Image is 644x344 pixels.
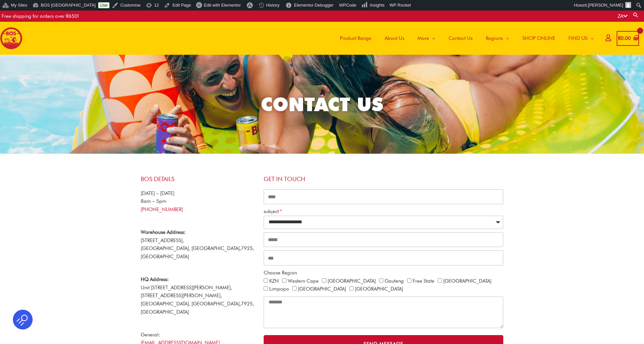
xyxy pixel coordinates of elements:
[264,269,297,277] label: Choose Region
[141,293,222,298] span: [STREET_ADDRESS][PERSON_NAME],
[328,22,600,55] nav: Site Navigation
[333,22,378,55] a: Product Range
[413,278,434,284] label: Free State
[141,245,241,251] span: [GEOGRAPHIC_DATA], [GEOGRAPHIC_DATA],
[269,278,279,284] label: KZN
[98,2,109,8] a: Live
[442,22,479,55] a: Contact Us
[618,35,621,41] span: R
[522,28,555,48] span: SHOP ONLINE
[378,22,411,55] a: About Us
[204,3,241,8] span: Edit with Elementor
[264,175,503,183] h4: Get in touch
[141,175,257,183] h4: BOS Details
[618,13,628,19] a: ZA
[141,276,232,291] span: Unit [STREET_ADDRESS][PERSON_NAME],
[2,11,79,22] div: Free shipping for orders over R650!
[288,278,319,284] label: Western Cape
[632,12,639,18] a: Search button
[141,301,241,307] span: [GEOGRAPHIC_DATA], [GEOGRAPHIC_DATA],
[443,278,491,284] label: [GEOGRAPHIC_DATA]
[449,28,473,48] span: Contact Us
[411,22,442,55] a: More
[328,278,376,284] label: [GEOGRAPHIC_DATA]
[588,3,623,8] span: [PERSON_NAME]
[298,286,346,292] label: [GEOGRAPHIC_DATA]
[385,278,404,284] label: Gauteng
[141,237,184,243] span: [STREET_ADDRESS],
[340,28,371,48] span: Product Range
[355,286,403,292] label: [GEOGRAPHIC_DATA]
[385,28,404,48] span: About Us
[418,28,429,48] span: More
[141,190,174,196] span: [DATE] – [DATE]
[141,206,183,212] a: [PHONE_NUMBER]
[141,198,166,204] span: 8am – 5pm
[264,207,282,216] label: subject
[486,28,503,48] span: Regions
[138,92,506,116] h2: CONTACT US
[516,22,562,55] a: SHOP ONLINE
[141,229,186,235] strong: Warehouse Address:
[618,35,631,41] bdi: 0.00
[141,276,169,282] strong: HQ Address:
[479,22,516,55] a: Regions
[269,286,289,292] label: Limpopo
[569,28,588,48] span: FIND US
[617,31,639,46] a: View Shopping Cart, empty
[141,301,254,315] span: 7925, [GEOGRAPHIC_DATA]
